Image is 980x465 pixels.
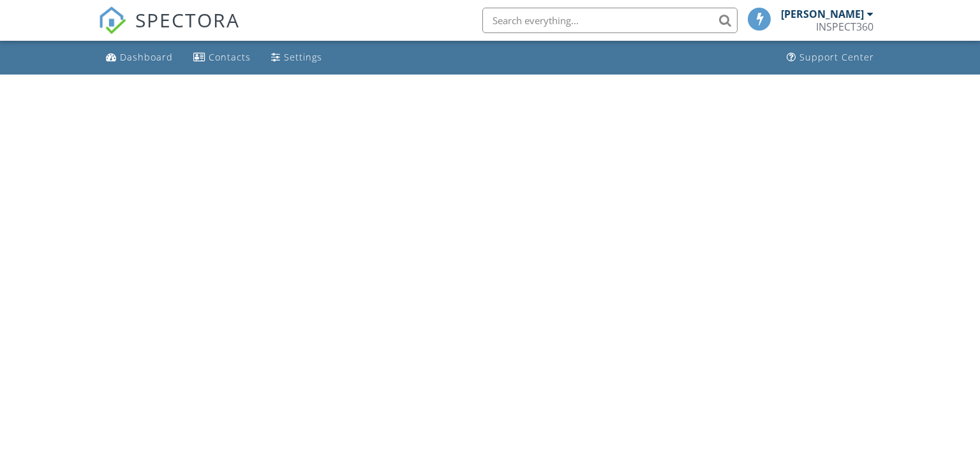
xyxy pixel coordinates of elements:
[98,6,126,34] img: The Best Home Inspection Software - Spectora
[120,51,173,63] div: Dashboard
[781,8,864,20] div: [PERSON_NAME]
[816,20,873,33] div: INSPECT360
[209,51,251,63] div: Contacts
[482,8,738,33] input: Search everything...
[799,51,874,63] div: Support Center
[135,6,240,33] span: SPECTORA
[266,46,327,69] a: Settings
[101,46,178,69] a: Dashboard
[284,51,322,63] div: Settings
[782,46,879,69] a: Support Center
[188,46,256,69] a: Contacts
[98,17,240,44] a: SPECTORA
